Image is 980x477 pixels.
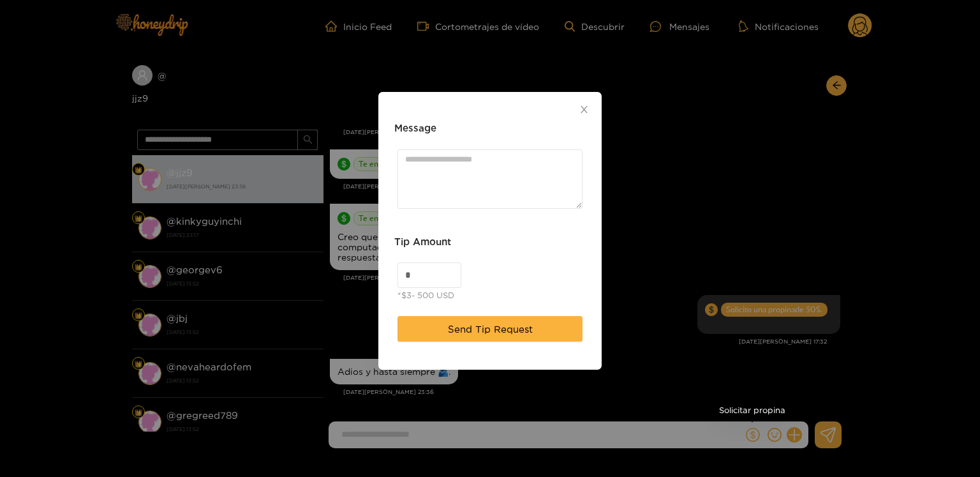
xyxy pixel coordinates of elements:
[394,121,436,136] h3: Message
[397,289,454,301] div: *$3- 500 USD
[579,105,589,114] span: close
[448,321,533,337] span: Send Tip Request
[566,92,602,128] button: Close
[397,316,583,342] button: Send Tip Request
[394,234,451,249] h3: Tip Amount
